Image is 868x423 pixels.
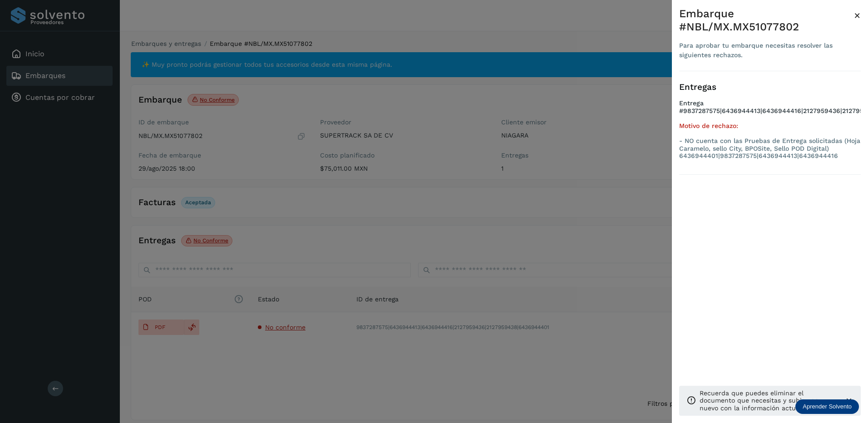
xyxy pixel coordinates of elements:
[795,399,859,414] div: Aprender Solvento
[854,7,861,24] button: Close
[854,9,861,22] span: ×
[803,403,852,410] p: Aprender Solvento
[679,122,861,130] h5: Motivo de rechazo:
[679,137,861,160] p: - NO cuenta con las Pruebas de Entrega solicitadas (Hoja Caramelo, sello City, BPOSite, Sello POD...
[679,41,854,60] div: Para aprobar tu embarque necesitas resolver las siguientes rechazos.
[679,99,861,122] h4: Entrega #9837287575|6436944413|6436944416|2127959436|2127959438|6436944401
[700,389,837,412] p: Recuerda que puedes eliminar el documento que necesitas y subir uno nuevo con la información actu...
[679,7,854,34] div: Embarque #NBL/MX.MX51077802
[679,82,861,93] h3: Entregas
